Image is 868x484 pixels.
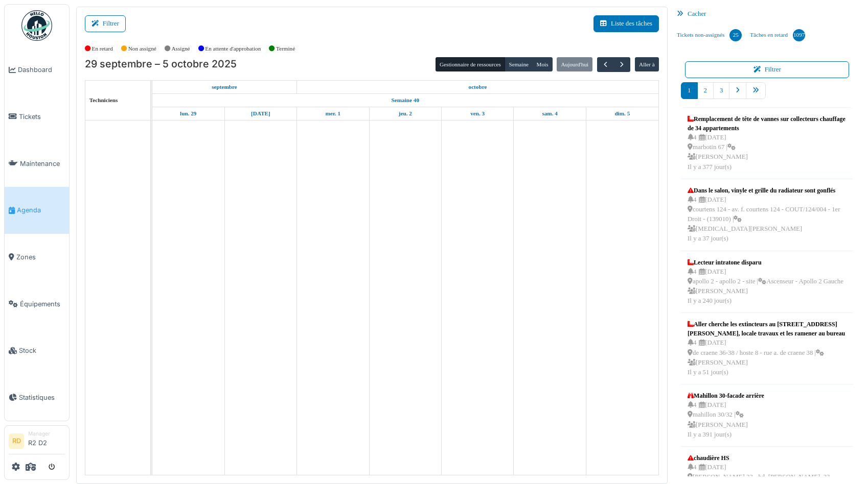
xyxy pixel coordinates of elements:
div: Lecteur intratone disparu [688,258,843,267]
a: Stock [5,327,69,374]
button: Suivant [613,57,630,72]
a: 3 [713,82,729,99]
a: 30 septembre 2025 [248,107,273,120]
span: Stock [19,346,65,355]
li: R2 D2 [28,430,65,452]
a: Tâches en retard [746,21,809,49]
a: Semaine 40 [389,94,422,107]
a: Remplacement de tête de vannes sur collecteurs chauffage de 34 appartements 4 |[DATE] marbotin 67... [685,112,849,175]
button: Semaine [505,57,533,71]
div: 4 | [DATE] mahillon 30/32 | [PERSON_NAME] Il y a 391 jour(s) [688,400,764,440]
button: Précédent [597,57,614,72]
div: 4 | [DATE] de craene 36-38 / hoste 8 - rue a. de craene 38 | [PERSON_NAME] Il y a 51 jour(s) [688,338,847,377]
button: Gestionnaire de ressources [436,57,505,71]
a: 5 octobre 2025 [612,107,632,120]
div: Remplacement de tête de vannes sur collecteurs chauffage de 34 appartements [688,114,847,133]
a: Tickets non-assignés [673,21,746,49]
span: Agenda [17,205,65,215]
div: 4 | [DATE] marbotin 67 | [PERSON_NAME] Il y a 377 jour(s) [688,133,847,172]
div: Cacher [673,7,861,21]
li: RD [9,433,24,449]
nav: pager [681,82,853,107]
div: Aller cherche les extincteurs au [STREET_ADDRESS][PERSON_NAME], locale travaux et les ramener au ... [688,320,847,338]
label: En attente d'approbation [205,44,261,53]
div: 4 | [DATE] apollo 2 - apollo 2 - site | Ascenseur - Apollo 2 Gauche [PERSON_NAME] Il y a 240 jour(s) [688,267,843,306]
a: Tickets [5,93,69,140]
a: 3 octobre 2025 [468,107,487,120]
button: Filtrer [685,61,849,78]
button: Mois [532,57,553,71]
span: Zones [16,252,65,262]
span: Tickets [19,112,65,122]
label: En retard [92,44,113,53]
a: RD ManagerR2 D2 [9,430,65,454]
span: Techniciens [89,97,118,103]
a: 2 [697,82,714,99]
a: 1 octobre 2025 [466,81,490,93]
a: Aller cherche les extincteurs au [STREET_ADDRESS][PERSON_NAME], locale travaux et les ramener au ... [685,317,849,380]
div: 25 [729,29,742,41]
label: Terminé [276,44,295,53]
a: Agenda [5,187,69,234]
a: 2 octobre 2025 [396,107,415,120]
button: Aujourd'hui [557,57,592,71]
a: 4 octobre 2025 [539,107,560,120]
a: Zones [5,234,69,281]
div: chaudière HS [688,453,847,463]
div: 4 | [DATE] courtens 124 - av. f. courtens 124 - COUT/124/004 - 1er Droit - (139010) | [MEDICAL_DA... [688,195,847,244]
div: Dans le salon, vinyle et grille du radiateur sont gonflés [688,186,847,195]
div: 1097 [793,29,805,41]
a: Dans le salon, vinyle et grille du radiateur sont gonflés 4 |[DATE] courtens 124 - av. f. courten... [685,183,849,247]
a: Maintenance [5,140,69,187]
a: Dashboard [5,46,69,93]
div: Manager [28,430,65,438]
a: 1 octobre 2025 [323,107,343,120]
button: Filtrer [85,15,126,32]
span: Statistiques [19,393,65,402]
span: Maintenance [20,159,65,168]
label: Non assigné [128,44,156,53]
button: Aller à [635,57,659,71]
a: 29 septembre 2025 [177,107,199,120]
label: Assigné [172,44,190,53]
img: Badge_color-CXgf-gQk.svg [21,10,52,41]
a: 29 septembre 2025 [209,81,240,93]
a: 1 [681,82,697,99]
a: Mahillon 30-facade arrière 4 |[DATE] mahillon 30/32 | [PERSON_NAME]Il y a 391 jour(s) [685,389,767,442]
a: Statistiques [5,374,69,421]
span: Équipements [20,299,65,309]
span: Dashboard [18,65,65,75]
a: Équipements [5,280,69,327]
h2: 29 septembre – 5 octobre 2025 [85,58,237,70]
a: Lecteur intratone disparu 4 |[DATE] apollo 2 - apollo 2 - site |Ascenseur - Apollo 2 Gauche [PERS... [685,255,846,309]
div: Mahillon 30-facade arrière [688,391,764,400]
button: Liste des tâches [593,15,659,32]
